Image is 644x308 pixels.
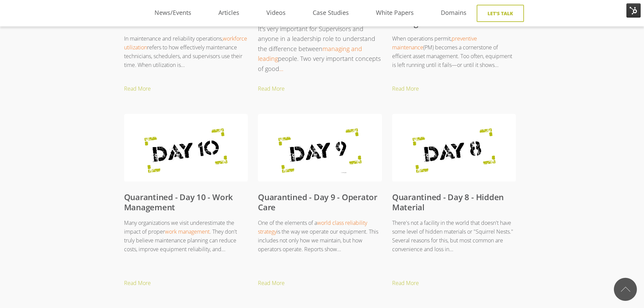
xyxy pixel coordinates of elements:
a: Quarantined - Day 9 - Operator Care [258,191,377,213]
img: Quarantined - Day 10 - Work Management [124,114,248,187]
p: In maintenance and reliability operations, refers to how effectively maintenance technicians, sch... [124,34,248,70]
a: world class reliability strategy [258,219,367,235]
a: Read More [258,278,392,288]
a: work management [165,228,210,235]
p: One of the elements of a is the way we operate our equipment. This includes not only how we maint... [258,218,382,254]
a: Read More [392,84,526,94]
a: Case Studies [299,8,362,18]
a: preventive maintenance [392,35,477,51]
a: White Papers [362,8,427,18]
a: Let's Talk [477,5,524,22]
a: Read More [124,84,258,94]
img: Quarantined - Day 9 - Operator Care [258,114,382,187]
a: Articles [205,8,253,18]
a: Read More [392,278,526,288]
img: Quarantined - Day 8 - Hidden Material [392,114,516,187]
a: Quarantined - Day 10 - Work Management [124,191,233,213]
a: Videos [253,8,299,18]
a: News/Events [141,8,205,18]
img: HubSpot Tools Menu Toggle [626,3,641,18]
a: ... [279,65,283,73]
a: Read More [124,278,258,288]
a: Quarantined - Day 8 - Hidden Material [392,191,504,213]
span: It's very important for Supervisors and anyone in a leadership role to understand the difference ... [258,25,381,73]
p: When operations permit, (PM) becomes a cornerstone of efficient asset management. Too often, equi... [392,34,516,70]
a: Domains [427,8,480,18]
p: There's not a facility in the world that doesn't have some level of hidden materials or "Squirrel... [392,218,516,254]
a: workforce utilization [124,35,247,51]
a: Read More [258,84,392,94]
p: Many organizations we visit underestimate the impact of proper . They don't truly believe mainten... [124,218,248,254]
